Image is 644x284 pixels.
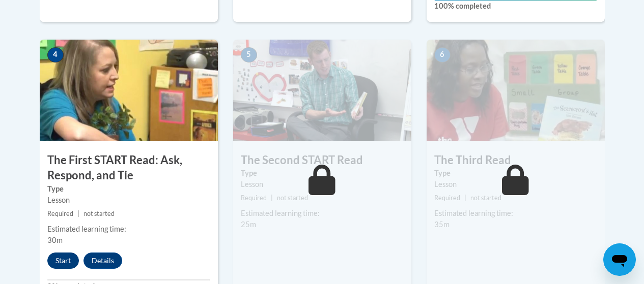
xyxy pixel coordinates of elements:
span: 5 [241,47,257,62]
h3: The Third Read [427,152,605,168]
span: 25m [241,220,256,229]
img: Course Image [40,40,218,141]
span: 4 [47,47,64,62]
span: | [271,194,273,202]
span: Required [434,194,460,202]
span: not started [470,194,501,202]
label: 100% completed [434,1,597,12]
div: Lesson [47,195,210,206]
img: Course Image [233,40,411,141]
span: 6 [434,47,451,62]
span: | [77,210,79,217]
span: Required [47,210,73,217]
button: Details [83,253,122,269]
div: Estimated learning time: [241,208,404,219]
span: not started [277,194,308,202]
div: Lesson [241,179,404,190]
span: not started [83,210,115,217]
h3: The First START Read: Ask, Respond, and Tie [40,152,218,184]
span: | [464,194,466,202]
h3: The Second START Read [233,152,411,168]
button: Start [47,253,79,269]
span: Required [241,194,267,202]
label: Type [47,183,210,195]
span: 35m [434,220,450,229]
label: Type [241,168,404,179]
div: Estimated learning time: [47,224,210,235]
div: Lesson [434,179,597,190]
iframe: Button to launch messaging window [603,243,636,276]
span: 30m [47,236,63,244]
img: Course Image [427,40,605,141]
label: Type [434,168,597,179]
div: Estimated learning time: [434,208,597,219]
